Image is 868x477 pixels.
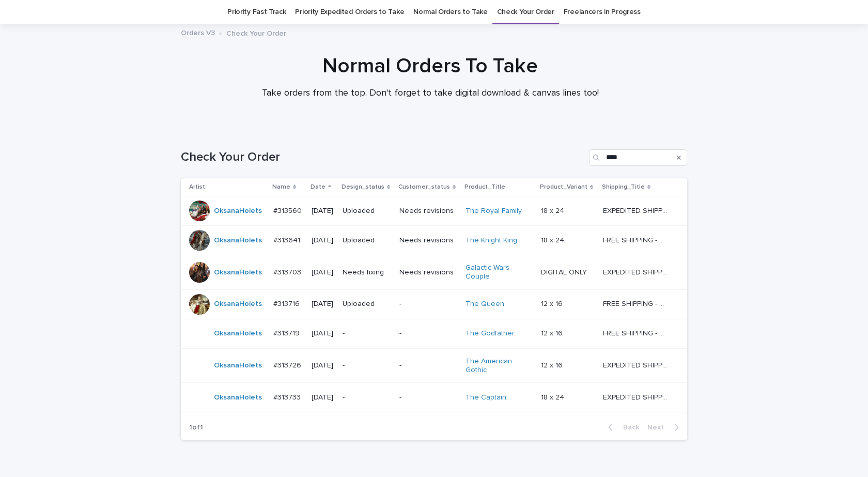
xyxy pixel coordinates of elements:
[214,393,262,402] a: OksanaHolets
[399,300,457,309] p: -
[603,266,670,277] p: EXPEDITED SHIPPING - preview in 1 business day; delivery up to 5 business days after your approval.
[466,329,515,338] a: The Godfather
[272,181,290,193] p: Name
[312,300,334,309] p: [DATE]
[343,300,391,309] p: Uploaded
[343,268,391,277] p: Needs fixing
[181,26,215,38] a: Orders V3
[343,236,391,245] p: Uploaded
[541,266,589,277] p: DIGITAL ONLY
[214,329,262,338] a: OksanaHolets
[181,319,687,348] tr: OksanaHolets #313719#313719 [DATE]--The Godfather 12 x 1612 x 16 FREE SHIPPING - preview in 1-2 b...
[603,205,670,216] p: EXPEDITED SHIPPING - preview in 1 business day; delivery up to 5 business days after your approval.
[181,289,687,319] tr: OksanaHolets #313716#313716 [DATE]Uploaded-The Queen 12 x 1612 x 16 FREE SHIPPING - preview in 1-...
[540,181,587,193] p: Product_Variant
[541,327,565,338] p: 12 x 16
[181,383,687,412] tr: OksanaHolets #313733#313733 [DATE]--The Captain 18 x 2418 x 24 EXPEDITED SHIPPING - preview in 1 ...
[603,391,670,402] p: EXPEDITED SHIPPING - preview in 1 business day; delivery up to 5 business days after your approval.
[600,423,643,432] button: Back
[603,234,670,245] p: FREE SHIPPING - preview in 1-2 business days, after your approval delivery will take 5-10 b.d.
[399,393,457,402] p: -
[398,181,450,193] p: Customer_status
[312,207,334,216] p: [DATE]
[226,27,286,38] p: Check Your Order
[541,298,565,309] p: 12 x 16
[312,268,334,277] p: [DATE]
[399,207,457,216] p: Needs revisions
[273,359,303,370] p: #313726
[181,226,687,255] tr: OksanaHolets #313641#313641 [DATE]UploadedNeeds revisionsThe Knight King 18 x 2418 x 24 FREE SHIP...
[273,391,303,402] p: #313733
[466,207,522,216] a: The Royal Family
[312,361,334,370] p: [DATE]
[312,329,334,338] p: [DATE]
[399,361,457,370] p: -
[343,361,391,370] p: -
[177,54,684,79] h1: Normal Orders To Take
[464,181,505,193] p: Product_Title
[273,327,302,338] p: #313719
[643,423,687,432] button: Next
[181,150,585,165] h1: Check Your Order
[224,88,637,99] p: Take orders from the top. Don't forget to take digital download & canvas lines too!
[343,329,391,338] p: -
[399,268,457,277] p: Needs revisions
[541,205,566,216] p: 18 x 24
[214,207,262,216] a: OksanaHolets
[466,393,506,402] a: The Captain
[602,181,645,193] p: Shipping_Title
[189,181,205,193] p: Artist
[342,181,384,193] p: Design_status
[273,234,302,245] p: #313641
[617,424,639,431] span: Back
[399,236,457,245] p: Needs revisions
[181,348,687,383] tr: OksanaHolets #313726#313726 [DATE]--The American Gothic 12 x 1612 x 16 EXPEDITED SHIPPING - previ...
[181,255,687,290] tr: OksanaHolets #313703#313703 [DATE]Needs fixingNeeds revisionsGalactic Wars Couple DIGITAL ONLYDIG...
[399,329,457,338] p: -
[541,391,566,402] p: 18 x 24
[466,264,530,281] a: Galactic Wars Couple
[312,393,334,402] p: [DATE]
[181,196,687,226] tr: OksanaHolets #313560#313560 [DATE]UploadedNeeds revisionsThe Royal Family 18 x 2418 x 24 EXPEDITE...
[603,298,670,309] p: FREE SHIPPING - preview in 1-2 business days, after your approval delivery will take 5-10 b.d.
[343,393,391,402] p: -
[181,415,211,440] p: 1 of 1
[603,327,670,338] p: FREE SHIPPING - preview in 1-2 business days, after your approval delivery will take 5-10 b.d.
[541,359,565,370] p: 12 x 16
[343,207,391,216] p: Uploaded
[466,236,517,245] a: The Knight King
[273,266,303,277] p: #313703
[273,298,302,309] p: #313716
[273,205,304,216] p: #313560
[312,236,334,245] p: [DATE]
[589,149,687,166] input: Search
[603,359,670,370] p: EXPEDITED SHIPPING - preview in 1 business day; delivery up to 5 business days after your approval.
[541,234,566,245] p: 18 x 24
[647,424,670,431] span: Next
[214,361,262,370] a: OksanaHolets
[311,181,326,193] p: Date
[214,236,262,245] a: OksanaHolets
[466,300,504,309] a: The Queen
[214,268,262,277] a: OksanaHolets
[466,357,530,375] a: The American Gothic
[214,300,262,309] a: OksanaHolets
